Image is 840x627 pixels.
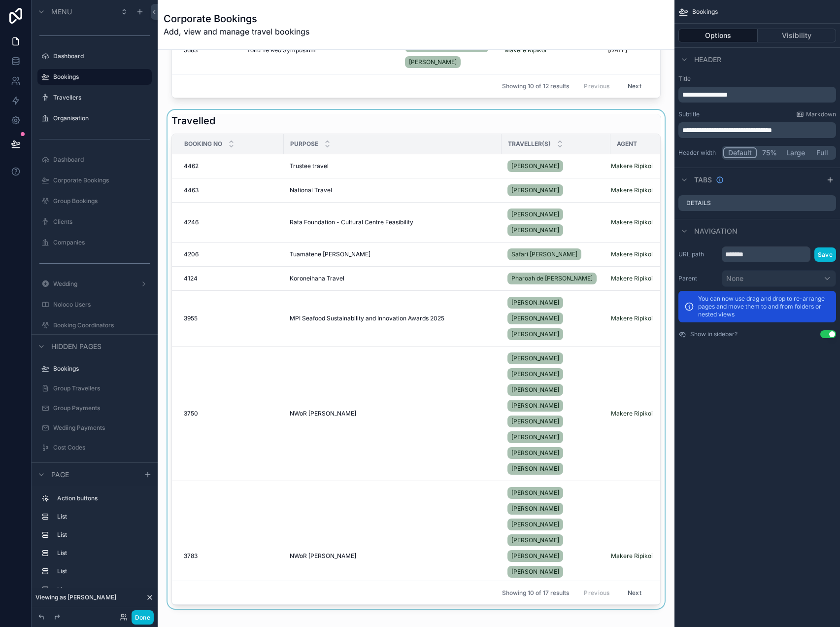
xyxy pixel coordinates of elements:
[53,321,150,329] label: Booking Coordinators
[678,87,836,103] div: scrollable content
[686,199,711,207] label: Details
[726,274,743,283] span: None
[53,176,150,184] label: Corporate Bookings
[694,55,721,65] span: Header
[508,140,551,148] span: Traveller(s)
[678,110,700,118] label: Subtitle
[692,8,718,16] span: Bookings
[53,52,150,60] label: Dashboard
[164,12,309,26] h1: Corporate Bookings
[57,531,148,539] label: List
[678,122,836,138] div: scrollable content
[53,444,150,452] label: Cost Codes
[35,593,116,601] span: Viewing as [PERSON_NAME]
[57,549,148,557] label: List
[184,140,222,148] span: Booking No
[814,247,836,262] button: Save
[132,610,154,625] button: Done
[57,513,148,521] label: List
[502,82,569,90] span: Showing 10 of 12 results
[53,197,150,205] label: Group Bookings
[698,295,830,318] p: You can now use drag and drop to re-arrange pages and move them to and from folders or nested views
[690,330,738,338] label: Show in sidebar?
[621,78,648,94] button: Next
[57,494,148,502] label: Action buttons
[757,147,782,158] button: 75%
[57,586,148,593] label: List
[51,470,69,480] span: Page
[621,585,648,600] button: Next
[53,218,150,226] label: Clients
[723,147,757,158] button: Default
[53,404,150,412] label: Group Payments
[694,226,738,236] span: Navigation
[617,140,637,148] span: Agent
[164,26,309,37] span: Add, view and manage travel bookings
[782,147,809,158] button: Large
[53,114,150,122] label: Organisation
[57,567,148,575] label: List
[53,94,150,102] label: Travellers
[53,384,150,392] label: Group Travellers
[53,424,150,432] label: Wediing Payments
[678,75,836,83] label: Title
[809,147,835,158] button: Full
[796,110,836,118] a: Markdown
[722,270,836,287] button: None
[53,156,150,164] label: Dashboard
[53,365,150,373] label: Bookings
[678,275,718,282] label: Parent
[678,250,718,258] label: URL path
[694,175,712,185] span: Tabs
[53,73,146,81] label: Bookings
[32,486,158,607] div: scrollable content
[53,239,150,246] label: Companies
[806,110,836,118] span: Markdown
[678,29,758,42] button: Options
[502,589,569,597] span: Showing 10 of 17 results
[53,301,150,309] label: Noloco Users
[51,7,72,17] span: Menu
[678,149,718,157] label: Header width
[51,342,101,351] span: Hidden pages
[758,29,837,42] button: Visibility
[290,140,318,148] span: Purpose
[53,280,136,288] label: Wedding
